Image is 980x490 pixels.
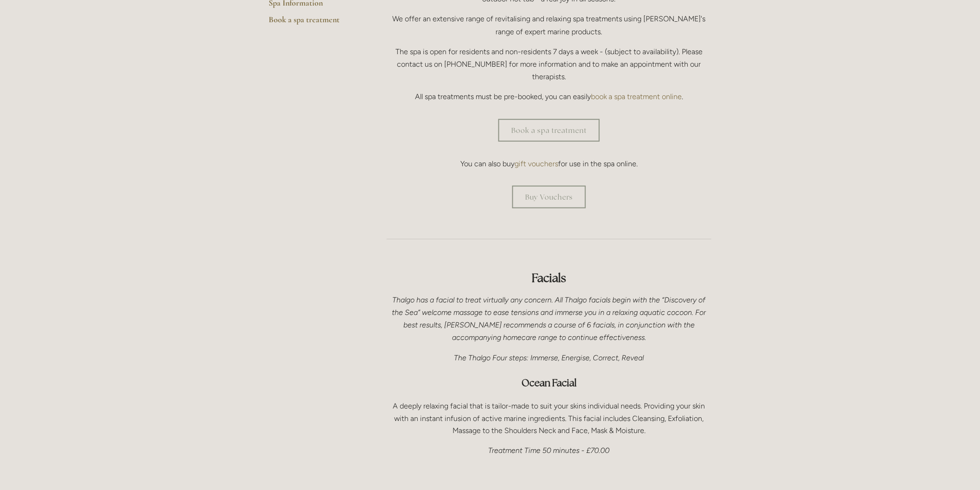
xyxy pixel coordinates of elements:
[454,353,644,362] em: The Thalgo Four steps: Immerse, Energise, Correct, Reveal
[515,159,558,168] a: gift vouchers
[387,45,711,83] p: The spa is open for residents and non-residents 7 days a week - (subject to availability). Please...
[498,119,600,142] a: Book a spa treatment
[387,157,711,170] p: You can also buy for use in the spa online.
[489,446,610,455] em: Treatment Time 50 minutes - £70.00
[387,400,711,438] p: A deeply relaxing facial that is tailor-made to suit your skins individual needs. Providing your ...
[392,295,708,342] em: Thalgo has a facial to treat virtually any concern. All Thalgo facials begin with the “Discovery ...
[521,377,577,389] strong: Ocean Facial
[387,90,711,103] p: All spa treatments must be pre-booked, you can easily .
[591,92,682,101] a: book a spa treatment online
[387,13,711,38] p: We offer an extensive range of revitalising and relaxing spa treatments using [PERSON_NAME]'s ran...
[532,270,566,285] strong: Facials
[269,14,357,31] a: Book a spa treatment
[512,186,586,208] a: Buy Vouchers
